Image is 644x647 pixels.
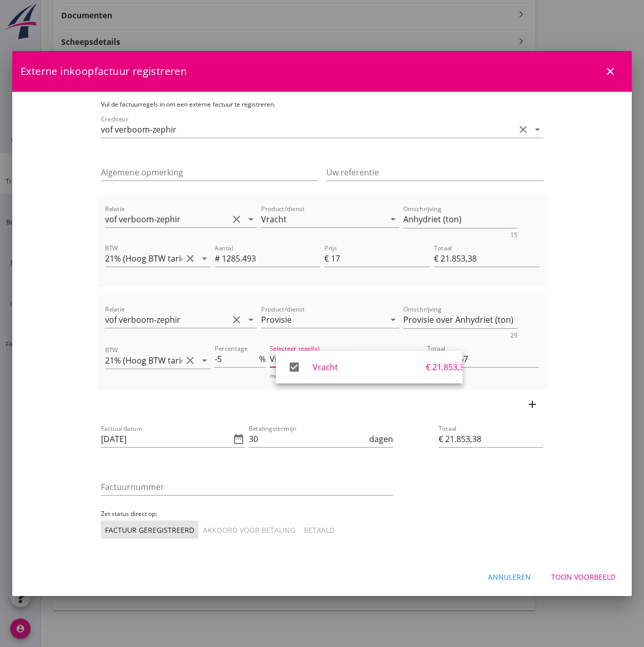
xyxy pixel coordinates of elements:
[326,164,544,180] input: Uw referentie
[510,332,518,339] div: 29
[12,51,632,92] div: Externe inkoopfactuur registreren
[105,312,229,328] input: Relatie
[270,371,423,380] div: over € 21.853,38
[105,211,229,227] input: Relatie
[215,351,257,367] input: Percentage
[531,123,544,136] i: arrow_drop_down
[304,525,334,535] div: Betaald
[403,312,518,328] textarea: Omschrijving
[101,431,231,447] input: Factuurdatum
[439,431,543,447] input: Totaal
[300,521,339,539] button: Betaald
[324,252,331,265] div: €
[313,361,426,373] div: Vracht
[101,164,318,180] input: Algemene opmerking
[245,213,257,225] i: arrow_drop_down
[101,479,393,495] input: Factuurnummer
[284,357,304,377] i: check_box
[543,567,624,586] button: Toon voorbeeld
[105,352,182,369] input: BTW
[198,252,211,265] i: arrow_drop_down
[426,355,454,379] div: € 21.853,38
[233,433,245,445] i: date_range
[105,525,194,535] div: Factuur geregistreerd
[604,65,616,77] i: close
[245,314,257,326] i: arrow_drop_down
[105,250,182,267] input: BTW
[427,351,539,367] input: Totaal
[198,354,211,367] i: arrow_drop_down
[199,521,300,539] button: Akkoord voor betaling
[261,312,385,328] input: Product/dienst
[101,100,275,109] span: Vul de factuurregels in om een externe factuur te registreren.
[101,121,515,138] input: Crediteur
[230,314,243,326] i: clear
[261,211,385,227] input: Product/dienst
[480,567,539,586] button: Annuleren
[510,232,518,238] div: 15
[488,572,531,582] div: Annuleren
[249,431,367,447] input: Betalingstermijn
[184,354,196,367] i: clear
[101,509,393,519] p: Zet status direct op:
[230,213,243,225] i: clear
[203,525,295,535] div: Akkoord voor betaling
[387,314,399,326] i: arrow_drop_down
[222,250,320,267] input: Aantal
[215,252,222,265] div: #
[257,353,266,365] div: %
[387,213,399,225] i: arrow_drop_down
[517,123,529,136] i: clear
[526,398,538,410] i: add
[434,250,539,267] input: Totaal
[551,572,615,582] div: Toon voorbeeld
[184,252,196,265] i: clear
[403,211,518,228] textarea: Omschrijving
[367,433,393,445] div: dagen
[331,250,430,267] input: Prijs
[101,521,199,539] button: Factuur geregistreerd
[270,354,295,364] div: Vracht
